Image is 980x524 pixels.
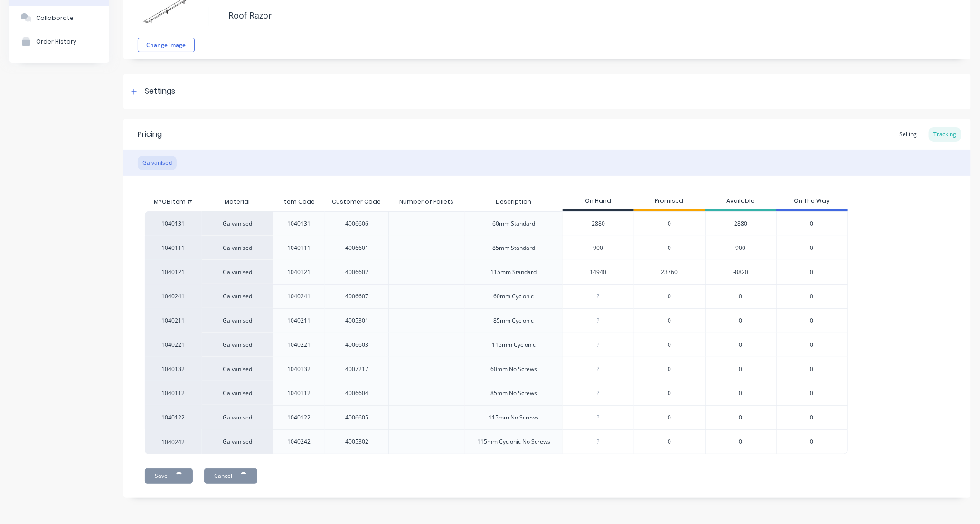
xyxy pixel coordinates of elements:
textarea: Roof Razor [224,4,878,27]
div: Available [705,192,776,211]
span: 0 [668,365,671,373]
div: On Hand [563,192,634,211]
div: 900 [563,236,634,260]
div: 1040122 [145,405,202,429]
div: 0 [705,308,776,333]
span: 0 [668,341,671,349]
span: 0 [668,413,671,422]
button: Cancel [204,468,257,484]
div: 1040112 [287,389,311,398]
div: Galvanised [202,236,273,260]
div: Galvanised [202,211,273,236]
span: 0 [668,219,671,228]
div: 4005302 [345,438,368,446]
span: 0 [810,219,813,228]
div: 1040242 [287,438,311,446]
div: Galvanised [202,333,273,357]
button: Order History [9,29,109,53]
div: Galvanised [202,284,273,308]
div: Promised [634,192,705,211]
div: 115mm Cyclonic [492,341,536,349]
div: Tracking [929,127,961,142]
div: 115mm No Screws [489,413,539,422]
div: 85mm Standard [492,244,535,252]
div: MYOB Item # [145,192,202,211]
div: Galvanised [202,429,273,454]
div: 2880 [563,212,634,236]
div: 1040221 [145,333,202,357]
span: 0 [668,292,671,301]
button: Collaborate [9,6,109,29]
span: 0 [668,244,671,252]
span: 0 [810,316,813,325]
div: 115mm Cyclonic No Screws [477,438,550,446]
span: 0 [810,413,813,422]
span: 23760 [661,268,678,276]
div: 1040111 [145,236,202,260]
div: 1040211 [287,316,311,325]
div: 1040121 [145,260,202,284]
button: Save [145,468,193,484]
div: 4006604 [345,389,368,398]
div: ? [563,357,634,381]
div: 115mm Standard [491,268,537,276]
div: 1040132 [287,365,311,373]
div: 14940 [563,260,634,284]
span: 0 [810,244,813,252]
div: Item Code [275,190,322,214]
div: ? [563,406,634,429]
div: 2880 [705,211,776,236]
div: 85mm No Screws [490,389,537,398]
div: 0 [705,333,776,357]
div: ? [563,309,634,333]
div: 1040121 [287,268,311,276]
div: Collaborate [36,14,74,21]
span: 0 [810,268,813,276]
div: 4007217 [345,365,368,373]
div: Galvanised [202,260,273,284]
div: Galvanised [202,308,273,333]
div: 4006607 [345,292,368,301]
span: 0 [668,316,671,325]
div: 60mm Cyclonic [494,292,534,301]
div: Galvanised [202,381,273,405]
div: 1040131 [145,211,202,236]
div: 1040241 [287,292,311,301]
div: Selling [895,127,922,142]
div: Description [488,190,539,214]
div: On The Way [776,192,848,211]
div: ? [563,381,634,405]
div: 0 [705,405,776,429]
div: 4006603 [345,341,368,349]
div: 4006601 [345,244,368,252]
span: 0 [810,389,813,398]
span: 0 [668,438,671,446]
div: Order History [36,38,76,45]
div: -8820 [705,260,776,284]
div: Galvanised [138,156,177,170]
div: 60mm No Screws [490,365,537,373]
div: 0 [705,357,776,381]
div: 1040112 [145,381,202,405]
div: 0 [705,381,776,405]
div: 4006602 [345,268,368,276]
div: ? [563,285,634,308]
div: 4006606 [345,219,368,228]
span: 0 [810,341,813,349]
div: 1040131 [287,219,311,228]
span: 0 [810,438,813,446]
div: Settings [145,86,175,97]
div: 0 [705,284,776,308]
div: ? [563,333,634,357]
div: 4006605 [345,413,368,422]
button: Change image [138,38,195,52]
div: 4005301 [345,316,368,325]
div: 1040111 [287,244,311,252]
div: Customer Code [324,190,388,214]
div: 60mm Standard [492,219,535,228]
div: 0 [705,429,776,454]
div: 1040211 [145,308,202,333]
div: Galvanised [202,357,273,381]
div: 1040242 [145,429,202,454]
span: 0 [810,365,813,373]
